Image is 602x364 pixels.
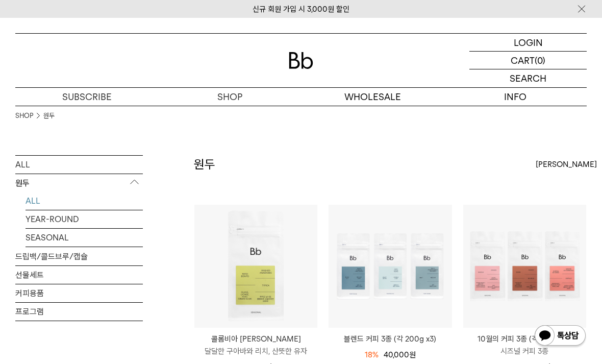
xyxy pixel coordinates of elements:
p: CART [511,52,535,69]
p: 10월의 커피 3종 (각 200g x3) [463,333,586,345]
a: 원두 [43,111,55,121]
p: 콜롬비아 [PERSON_NAME] [194,333,317,345]
a: SHOP [15,111,33,121]
span: 원 [409,350,416,359]
a: ALL [15,156,143,174]
a: SUBSCRIBE [15,88,158,106]
p: SEARCH [510,69,546,87]
p: INFO [444,88,587,106]
img: 카카오톡 채널 1:1 채팅 버튼 [534,324,587,349]
h2: 원두 [194,156,215,173]
a: 커피용품 [15,284,143,302]
img: 로고 [289,52,313,69]
a: 콜롬비아 [PERSON_NAME] 달달한 구아바와 리치, 산뜻한 유자 [194,333,317,357]
span: 40,000 [384,350,416,359]
p: 원두 [15,174,143,192]
img: 10월의 커피 3종 (각 200g x3) [463,205,586,328]
a: SEASONAL [26,229,143,247]
img: 콜롬비아 파티오 보니토 [194,205,317,328]
a: 블렌드 커피 3종 (각 200g x3) [329,333,451,345]
a: YEAR-ROUND [26,210,143,228]
p: WHOLESALE [301,88,444,106]
p: 시즈널 커피 3종 [463,345,586,357]
span: [PERSON_NAME] [536,158,597,171]
a: 프로그램 [15,303,143,321]
img: 블렌드 커피 3종 (각 200g x3) [329,205,451,328]
a: 신규 회원 가입 시 3,000원 할인 [253,5,349,14]
a: 10월의 커피 3종 (각 200g x3) 시즈널 커피 3종 [463,333,586,357]
a: 선물세트 [15,266,143,284]
a: 드립백/콜드브루/캡슐 [15,248,143,265]
p: (0) [535,52,545,69]
a: SHOP [158,88,301,106]
div: 18% [365,349,379,361]
a: CART (0) [469,52,587,69]
a: ALL [26,192,143,210]
p: LOGIN [514,34,543,51]
p: 달달한 구아바와 리치, 산뜻한 유자 [194,345,317,357]
a: LOGIN [469,34,587,52]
